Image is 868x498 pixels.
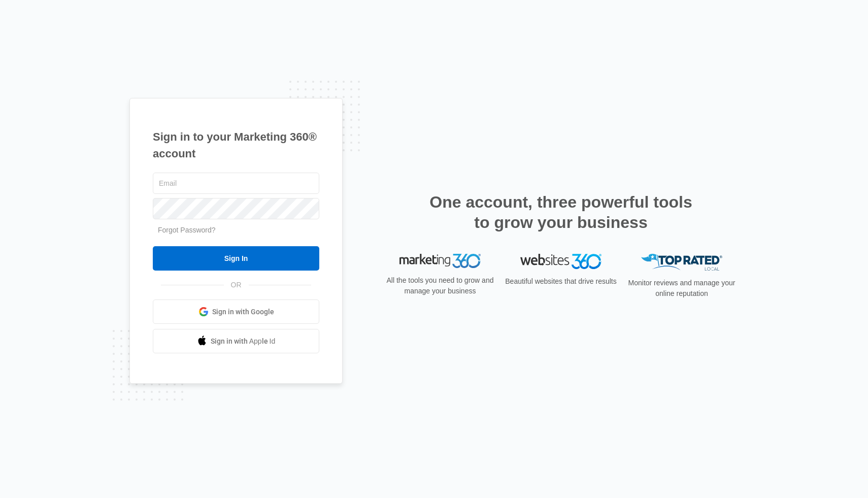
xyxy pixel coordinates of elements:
span: Sign in with Apple Id [211,336,276,347]
img: Top Rated Local [641,254,722,271]
h1: Sign in to your Marketing 360® account [153,128,319,162]
h2: One account, three powerful tools to grow your business [426,192,695,233]
a: Sign in with Google [153,300,319,324]
span: Sign in with Google [212,307,274,317]
p: Beautiful websites that drive results [504,276,618,287]
a: Forgot Password? [158,226,216,234]
a: Sign in with Apple Id [153,329,319,353]
input: Email [153,173,319,194]
p: Monitor reviews and manage your online reputation [625,278,739,299]
input: Sign In [153,246,319,271]
span: OR [224,280,249,290]
img: Marketing 360 [399,254,481,268]
img: Websites 360 [520,254,602,269]
p: All the tools you need to grow and manage your business [383,275,497,296]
